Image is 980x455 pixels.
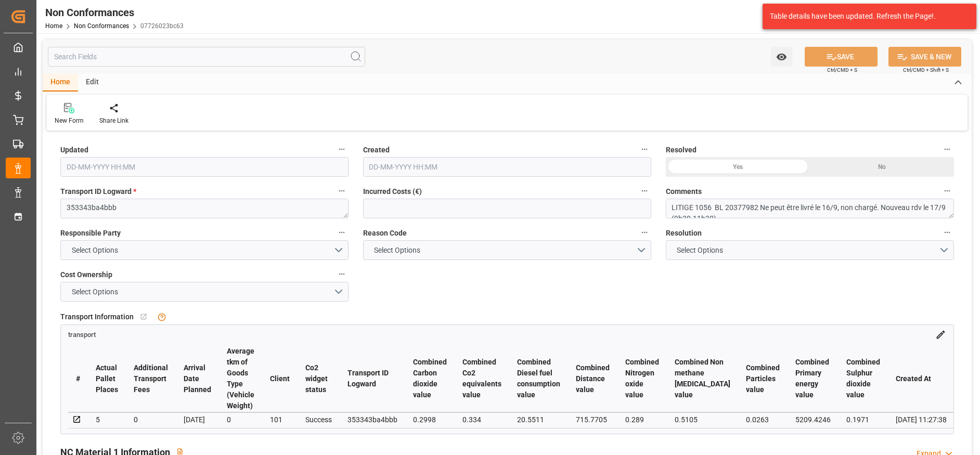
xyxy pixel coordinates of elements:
th: Combined Co2 equivalents value [455,345,509,412]
div: [DATE] 11:27:38 [896,413,947,426]
button: open menu [60,240,349,260]
th: Combined Primary energy value [788,345,839,412]
input: DD-MM-YYYY HH:MM [60,157,349,177]
textarea: LITIGE 1056 BL 20377982 Ne peut être livré le 16/9, non chargé. Nouveau rdv le 17/9 (9h30-11h30) [666,199,954,218]
div: Yes [666,157,810,177]
th: Additional Transport Fees [126,345,176,412]
button: Comments [940,184,954,198]
span: Responsible Party [60,228,121,239]
th: Combined Carbon dioxide value [405,345,455,412]
button: Resolution [940,226,954,239]
span: Select Options [67,245,123,256]
div: Success [305,413,332,426]
span: Select Options [369,245,425,256]
button: SAVE & NEW [888,47,961,67]
div: 0.1971 [846,413,880,426]
span: Reason Code [363,228,407,239]
th: # [68,345,88,412]
th: Combined Distance value [568,345,617,412]
span: Cost Ownership [60,269,112,280]
th: Average tkm of Goods Type (Vehicle Weight) [219,345,262,412]
button: Transport ID Logward * [335,184,349,198]
div: Edit [78,74,107,92]
button: Cost Ownership [335,267,349,281]
span: Resolved [666,145,697,155]
span: Updated [60,145,88,155]
div: 0.289 [625,413,659,426]
span: Resolution [666,228,702,239]
div: 101 [270,413,290,426]
div: Table details have been updated. Refresh the Page!. [770,11,961,22]
span: Created [363,145,390,155]
button: Updated [335,142,349,156]
a: transport [68,330,96,338]
th: Combined Sulphur dioxide value [839,345,888,412]
th: Transport ID Logward [340,345,405,412]
span: Transport ID Logward [60,186,136,197]
button: open menu [771,47,792,67]
div: Share Link [99,116,128,125]
span: Select Options [67,287,123,297]
button: open menu [666,240,954,260]
th: Co2 widget status [298,345,340,412]
th: Client [262,345,298,412]
div: 5 [96,413,118,426]
textarea: 353343ba4bbb [60,199,349,218]
div: 715.7705 [576,413,610,426]
div: 0 [134,413,168,426]
div: 20.5511 [517,413,560,426]
div: 0.2998 [413,413,447,426]
button: Created [638,142,651,156]
div: New Form [55,116,84,125]
div: 353343ba4bbb [347,413,397,426]
span: Select Options [672,245,728,256]
th: Combined Nitrogen oxide value [617,345,667,412]
th: Combined Non methane [MEDICAL_DATA] value [667,345,738,412]
span: Ctrl/CMD + Shift + S [903,66,949,74]
button: open menu [60,282,349,302]
input: DD-MM-YYYY HH:MM [363,157,651,177]
div: 0.334 [462,413,501,426]
a: Non Conformances [74,22,129,30]
span: transport [68,331,96,339]
button: SAVE [805,47,878,67]
span: Comments [666,186,702,197]
div: Home [43,74,78,92]
button: Incurred Costs (€) [638,184,651,198]
div: 0.5105 [675,413,730,426]
button: Responsible Party [335,226,349,239]
th: Actual Pallet Places [88,345,126,412]
span: Transport Information [60,311,134,322]
div: [DATE] [184,413,211,426]
th: Combined Particles value [738,345,788,412]
a: Home [45,22,62,30]
div: 0 [227,413,254,426]
span: Incurred Costs (€) [363,186,422,197]
div: No [810,157,954,177]
input: Search Fields [48,47,365,67]
button: Reason Code [638,226,651,239]
th: Combined Diesel fuel consumption value [509,345,568,412]
button: Resolved [940,142,954,156]
div: 5209.4246 [795,413,831,426]
div: Non Conformances [45,5,184,20]
button: open menu [363,240,651,260]
div: 0.0263 [746,413,780,426]
th: Created At [888,345,955,412]
span: Ctrl/CMD + S [827,66,857,74]
th: Arrival Date Planned [176,345,219,412]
